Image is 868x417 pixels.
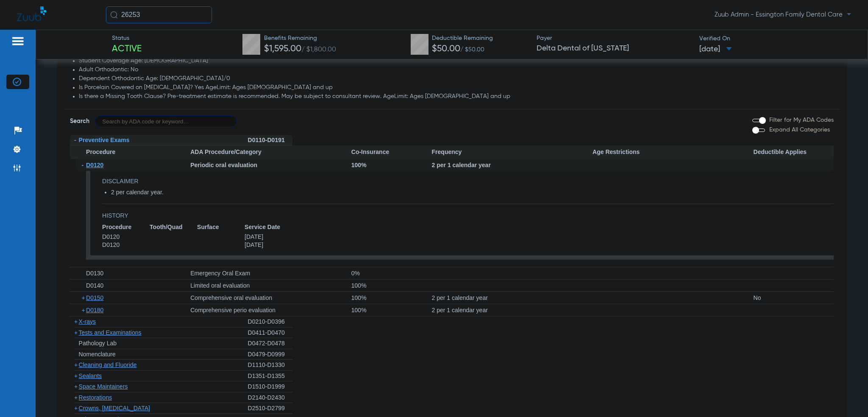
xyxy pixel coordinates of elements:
span: + [74,383,78,390]
li: Is Porcelain Covered on [MEDICAL_DATA]? Yes AgeLimit: Ages [DEMOGRAPHIC_DATA] and up [79,84,834,92]
span: D0130 [86,270,103,277]
span: Co-Insurance [351,146,432,159]
li: Adult Orthodontic: No [79,66,834,74]
h4: Disclaimer [102,177,834,186]
div: Comprehensive perio evaluation [190,304,351,316]
div: 2 per 1 calendar year [432,159,593,171]
li: Is there a Missing Tooth Clause? Pre-treatment estimate is recommended. May be subject to consult... [79,93,834,101]
div: 0% [351,267,432,279]
span: Deductible Remaining [432,34,493,43]
div: D0110-D0191 [248,135,292,146]
span: Pathology Lab [79,340,117,347]
li: Dependent Orthodontic Age: [DEMOGRAPHIC_DATA]/0 [79,75,834,83]
span: D0150 [86,294,103,301]
span: + [74,361,78,368]
label: Filter for My ADA Codes [768,116,834,125]
span: Delta Dental of [US_STATE] [537,43,692,54]
li: 2 per calendar year. [111,189,834,196]
span: Procedure [70,146,191,159]
span: D0120 [102,241,150,249]
span: Space Maintainers [79,383,128,390]
span: + [74,318,78,325]
div: 100% [351,292,432,304]
div: D2510-D2799 [248,403,292,414]
span: Cleaning and Fluoride [79,361,137,368]
div: 2 per 1 calendar year [432,292,593,304]
span: + [74,405,78,411]
span: [DATE] [245,233,292,241]
span: Tooth/Quad [150,223,197,231]
span: + [82,304,86,316]
span: Nomenclature [79,351,116,358]
span: + [74,329,78,336]
span: Age Restrictions [593,146,754,159]
div: 100% [351,304,432,316]
input: Search for patients [106,6,212,23]
span: Service Date [245,223,292,231]
div: Comprehensive oral evaluation [190,292,351,304]
span: Expand All Categories [769,127,830,133]
span: Status [112,34,142,43]
span: + [74,394,78,401]
span: Payer [537,34,692,43]
div: 2 per 1 calendar year [432,304,593,316]
span: X-rays [79,318,96,325]
span: Deductible Applies [754,146,834,159]
div: D2140-D2430 [248,392,292,403]
span: Zuub Admin - Essington Family Dental Care [715,11,851,19]
span: Crowns, [MEDICAL_DATA] [79,405,150,411]
input: Search by ADA code or keyword… [95,115,237,127]
img: hamburger-icon [11,36,25,46]
div: Emergency Oral Exam [190,267,351,279]
img: Search Icon [110,11,118,19]
span: / $50.00 [460,47,484,53]
span: Tests and Examinations [79,329,142,336]
div: D1110-D1330 [248,360,292,371]
span: Active [112,43,142,55]
span: / $1,800.00 [301,46,336,53]
div: D0210-D0396 [248,316,292,327]
span: Verified On [699,34,854,43]
div: Periodic oral evaluation [190,159,351,171]
div: D1351-D1355 [248,371,292,382]
div: D0411-D0470 [248,327,292,339]
span: [DATE] [699,44,732,55]
span: + [74,372,78,379]
span: Benefits Remaining [264,34,336,43]
div: D1510-D1999 [248,381,292,392]
h4: History [102,211,834,220]
span: Restorations [79,394,112,401]
span: D0120 [86,162,103,168]
div: D0479-D0999 [248,349,292,360]
span: Frequency [432,146,593,159]
span: D0140 [86,282,103,289]
span: Preventive Exams [79,137,130,143]
span: D0120 [102,233,150,241]
div: No [754,292,834,304]
span: Search [70,117,89,126]
span: + [82,292,86,304]
span: D0180 [86,307,103,313]
span: - [74,137,76,143]
li: Student Coverage Age: [DEMOGRAPHIC_DATA] [79,57,834,65]
span: [DATE] [245,241,292,249]
img: Zuub Logo [17,6,46,21]
span: $1,595.00 [264,45,301,53]
div: D0472-D0478 [248,338,292,349]
span: Sealants [79,372,102,379]
div: 100% [351,280,432,291]
div: Limited oral evaluation [190,280,351,291]
span: Procedure [102,223,150,231]
span: $50.00 [432,45,460,53]
span: ADA Procedure/Category [190,146,351,159]
span: Surface [197,223,245,231]
span: - [82,159,86,171]
div: 100% [351,159,432,171]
